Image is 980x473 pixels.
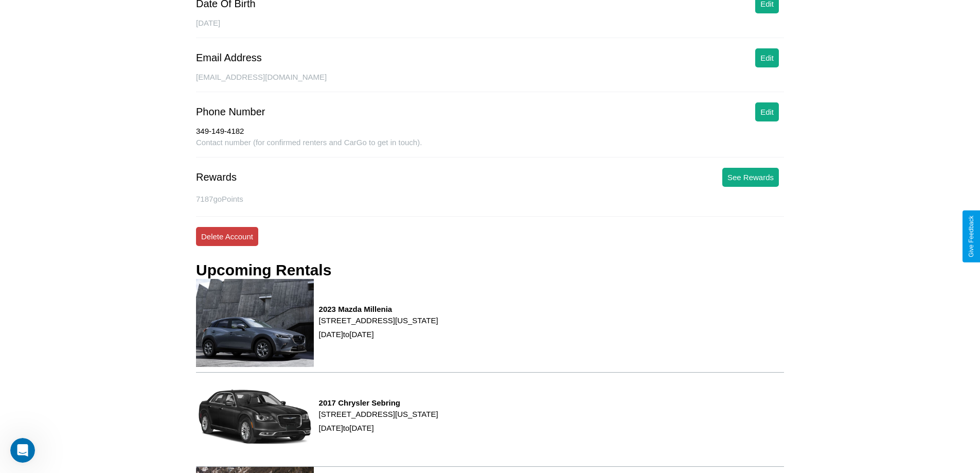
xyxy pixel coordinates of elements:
h3: Upcoming Rentals [196,261,331,279]
div: [EMAIL_ADDRESS][DOMAIN_NAME] [196,73,784,92]
div: Contact number (for confirmed renters and CarGo to get in touch). [196,138,784,157]
button: Edit [755,48,779,67]
p: 7187 goPoints [196,192,784,206]
p: [STREET_ADDRESS][US_STATE] [319,313,438,327]
img: rental [196,279,314,367]
iframe: Intercom live chat [10,438,35,463]
button: Delete Account [196,227,258,246]
img: rental [196,373,314,461]
h3: 2017 Chrysler Sebring [319,398,438,407]
button: See Rewards [722,168,779,187]
div: Give Feedback [968,216,975,257]
p: [STREET_ADDRESS][US_STATE] [319,407,438,421]
p: [DATE] to [DATE] [319,421,438,435]
div: Phone Number [196,106,265,118]
div: Email Address [196,52,262,64]
div: [DATE] [196,19,784,38]
h3: 2023 Mazda Millenia [319,305,438,313]
p: [DATE] to [DATE] [319,327,438,341]
div: 349-149-4182 [196,127,784,138]
button: Edit [755,102,779,121]
div: Rewards [196,171,237,183]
